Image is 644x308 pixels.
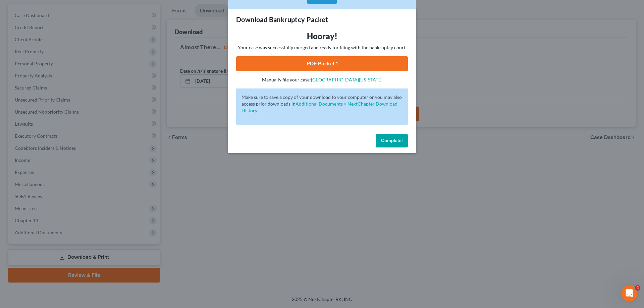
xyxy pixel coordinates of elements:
[236,56,408,71] a: PDF Packet 1
[381,138,402,143] span: Complete!
[376,134,408,147] button: Complete!
[236,76,408,83] p: Manually file your case:
[241,101,397,113] a: Additional Documents > NextChapter Download History.
[311,77,382,82] a: [GEOGRAPHIC_DATA][US_STATE]
[236,31,408,42] h3: Hooray!
[241,94,402,114] p: Make sure to save a copy of your download to your computer or you may also access prior downloads in
[236,15,328,24] h3: Download Bankruptcy Packet
[635,285,640,291] span: 4
[236,44,408,51] p: Your case was successfully merged and ready for filing with the bankruptcy court.
[621,285,637,301] iframe: Intercom live chat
